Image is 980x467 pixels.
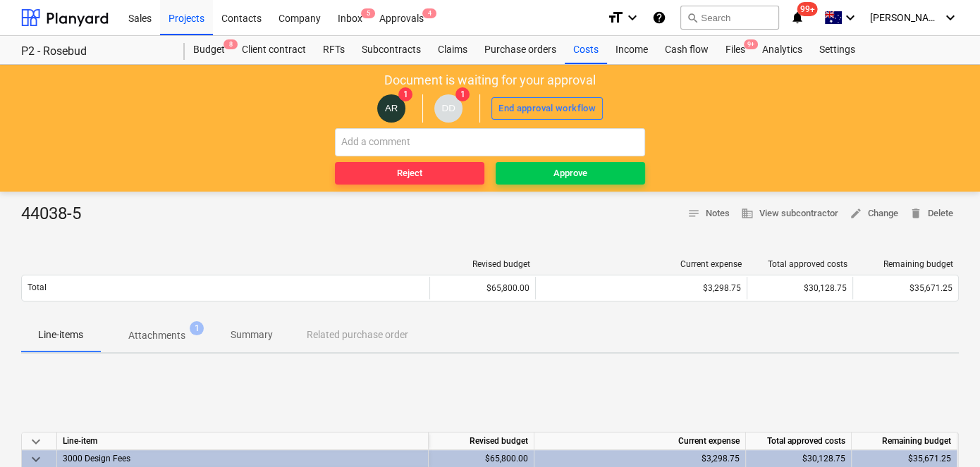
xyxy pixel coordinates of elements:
span: delete [909,207,922,220]
div: Remaining budget [859,259,953,269]
div: Revised budget [429,432,534,450]
div: Total approved costs [746,432,852,450]
a: RFTs [314,36,353,64]
div: 44038-5 [21,203,92,225]
a: Costs [565,36,607,64]
div: Budget [185,36,233,64]
p: Summary [231,328,273,342]
p: Attachments [128,328,185,343]
button: Notes [682,203,735,225]
div: $65,800.00 [429,277,535,299]
span: 8 [223,39,238,49]
div: 3000 Design Fees [63,450,422,467]
span: 99+ [797,2,818,16]
span: 5 [361,8,375,18]
button: End approval workflow [491,97,603,120]
div: Files [717,36,754,64]
span: notes [687,207,700,220]
i: Knowledge base [652,9,666,26]
div: Current expense [534,432,746,450]
span: business [741,207,754,220]
span: [PERSON_NAME] [870,12,941,23]
a: Purchase orders [476,36,565,64]
div: Revised budget [436,259,530,269]
a: Subcontracts [353,36,429,64]
div: Remaining budget [852,432,957,450]
p: Total [27,282,47,294]
div: Approve [553,166,587,182]
span: search [687,12,698,23]
div: Andrew Ross [377,94,405,123]
span: 1 [398,87,412,101]
a: Cash flow [656,36,717,64]
i: format_size [607,9,624,26]
i: keyboard_arrow_down [942,9,959,26]
div: $30,128.75 [747,277,852,299]
a: Budget8 [185,36,233,64]
div: $3,298.75 [541,283,741,293]
div: End approval workflow [498,101,596,117]
span: Change [850,206,898,222]
div: Reject [397,166,422,182]
span: 9+ [744,39,758,49]
span: 1 [455,87,470,101]
span: Delete [909,206,953,222]
span: edit [850,207,862,220]
div: Line-item [57,432,429,450]
span: AR [385,103,398,113]
div: Current expense [541,259,742,269]
span: keyboard_arrow_down [27,433,44,450]
div: Total approved costs [753,259,847,269]
button: Delete [904,203,959,225]
span: View subcontractor [741,206,838,222]
a: Claims [429,36,476,64]
button: Search [680,6,779,30]
a: Settings [811,36,864,64]
button: View subcontractor [735,203,844,225]
p: Line-items [38,328,83,342]
i: notifications [790,9,804,26]
span: 1 [190,321,204,335]
span: $35,671.25 [909,283,953,293]
a: Analytics [754,36,811,64]
i: keyboard_arrow_down [842,9,859,26]
span: 4 [422,8,436,18]
p: Document is waiting for your approval [384,72,596,89]
a: Files9+ [717,36,754,64]
i: keyboard_arrow_down [624,9,641,26]
button: Approve [496,162,645,185]
a: Client contract [233,36,314,64]
div: P2 - Rosebud [21,44,168,59]
span: Notes [687,206,730,222]
input: Add a comment [335,128,645,156]
span: DD [441,103,455,113]
a: Income [607,36,656,64]
button: Reject [335,162,484,185]
div: Damian Dalgleish [434,94,463,123]
button: Change [844,203,904,225]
